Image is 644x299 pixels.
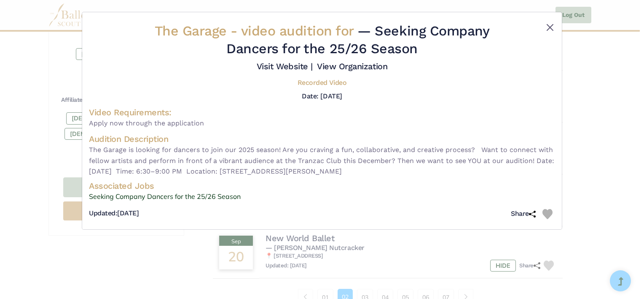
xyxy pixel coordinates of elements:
h5: Recorded Video [298,79,346,87]
h5: [DATE] [89,209,139,218]
h5: Date: [DATE] [302,92,342,100]
span: The Garage is looking for dancers to join our 2025 season! Are you craving a fun, collaborative, ... [89,144,555,177]
span: Updated: [89,209,117,217]
h4: Audition Description [89,133,555,144]
span: Video Requirements: [89,107,172,117]
span: — Seeking Company Dancers for the 25/26 Season [226,23,489,57]
h4: Associated Jobs [89,180,555,191]
a: Visit Website | [257,61,313,71]
span: Apply now through the application [89,118,555,129]
span: video audition for [241,23,354,39]
span: The Garage - [155,23,358,39]
h5: Share [511,209,536,218]
a: View Organization [317,61,387,71]
button: Close [545,22,555,33]
a: Seeking Company Dancers for the 25/26 Season [89,191,555,202]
